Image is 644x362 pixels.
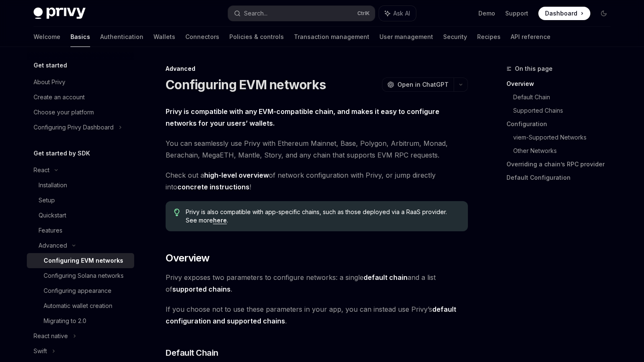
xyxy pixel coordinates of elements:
[166,251,209,265] span: Overview
[27,90,134,105] a: Create an account
[44,286,112,296] div: Configuring appearance
[34,92,85,102] div: Create an account
[70,27,90,47] a: Basics
[166,137,468,161] span: You can seamlessly use Privy with Ethereum Mainnet, Base, Polygon, Arbitrum, Monad, Berachain, Me...
[397,80,449,89] span: Open in ChatGPT
[34,165,49,175] div: React
[204,171,269,180] a: high-level overview
[166,169,468,193] span: Check out a of network configuration with Privy, or jump directly into !
[166,107,439,127] strong: Privy is compatible with any EVM-compatible chain, and makes it easy to configure networks for yo...
[364,273,408,282] a: default chain
[506,77,617,90] a: Overview
[294,27,369,47] a: Transaction management
[213,217,227,224] a: here
[505,9,528,18] a: Support
[172,285,231,294] a: supported chains
[513,90,617,104] a: Default Chain
[364,273,408,282] strong: default chain
[379,27,433,47] a: User management
[443,27,467,47] a: Security
[357,10,370,17] span: Ctrl K
[166,65,468,73] div: Advanced
[27,313,134,328] a: Migrating to 2.0
[166,271,468,295] span: Privy exposes two parameters to configure networks: a single and a list of .
[513,144,617,158] a: Other Networks
[39,195,55,205] div: Setup
[506,171,617,184] a: Default Configuration
[34,107,94,117] div: Choose your platform
[34,122,114,132] div: Configuring Privy Dashboard
[34,77,65,87] div: About Privy
[379,6,416,21] button: Ask AI
[382,78,454,92] button: Open in ChatGPT
[513,131,617,144] a: viem-Supported Networks
[34,346,47,356] div: Swift
[27,105,134,120] a: Choose your platform
[34,60,67,70] h5: Get started
[27,268,134,283] a: Configuring Solana networks
[44,316,86,326] div: Migrating to 2.0
[511,27,551,47] a: API reference
[174,209,180,216] svg: Tip
[478,9,495,18] a: Demo
[34,27,60,47] a: Welcome
[177,183,249,191] a: concrete instructions
[27,178,134,193] a: Installation
[44,301,112,311] div: Automatic wallet creation
[27,298,134,313] a: Automatic wallet creation
[27,223,134,238] a: Features
[39,180,67,190] div: Installation
[34,148,90,158] h5: Get started by SDK
[27,253,134,268] a: Configuring EVM networks
[545,9,577,18] span: Dashboard
[166,303,468,327] span: If you choose not to use these parameters in your app, you can instead use Privy’s .
[27,193,134,208] a: Setup
[185,27,219,47] a: Connectors
[597,7,610,20] button: Toggle dark mode
[27,75,134,90] a: About Privy
[39,225,62,235] div: Features
[39,210,66,220] div: Quickstart
[477,27,501,47] a: Recipes
[34,331,68,341] div: React native
[100,27,143,47] a: Authentication
[186,208,460,225] span: Privy is also compatible with app-specific chains, such as those deployed via a RaaS provider. Se...
[166,347,218,359] span: Default Chain
[27,283,134,298] a: Configuring appearance
[27,208,134,223] a: Quickstart
[506,117,617,131] a: Configuration
[393,9,410,18] span: Ask AI
[244,8,267,18] div: Search...
[515,64,553,74] span: On this page
[44,256,123,266] div: Configuring EVM networks
[166,77,326,92] h1: Configuring EVM networks
[44,271,124,281] div: Configuring Solana networks
[34,8,86,19] img: dark logo
[228,6,375,21] button: Search...CtrlK
[538,7,590,20] a: Dashboard
[506,158,617,171] a: Overriding a chain’s RPC provider
[153,27,175,47] a: Wallets
[229,27,284,47] a: Policies & controls
[39,240,67,251] div: Advanced
[513,104,617,117] a: Supported Chains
